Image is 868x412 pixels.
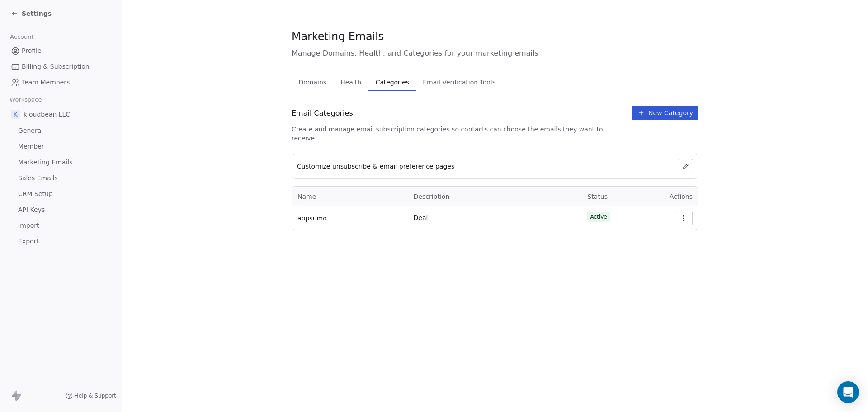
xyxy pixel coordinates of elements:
[18,205,45,215] span: API Keys
[297,214,327,223] span: appsumo
[18,142,44,151] span: Member
[22,62,90,71] span: Billing & Subscription
[18,173,58,183] span: Sales Emails
[22,46,42,56] span: Profile
[18,126,43,136] span: General
[414,193,450,200] span: Description
[7,171,114,186] a: Sales Emails
[18,221,39,230] span: Import
[7,139,114,154] a: Member
[372,76,413,89] span: Categories
[22,78,70,87] span: Team Members
[24,110,70,119] span: kloudbean LLC
[11,110,20,119] span: k
[292,48,698,59] span: Manage Domains, Health, and Categories for your marketing emails
[7,59,114,74] a: Billing & Subscription
[414,213,428,222] span: Deal
[587,193,608,200] span: Status
[295,76,330,89] span: Domains
[292,30,384,43] span: Marketing Emails
[337,76,365,89] span: Health
[7,43,114,58] a: Profile
[419,76,499,89] span: Email Verification Tools
[632,106,698,120] button: New Category
[297,192,316,201] span: Name
[292,108,353,119] span: Email Categories
[6,30,38,44] span: Account
[670,193,693,200] span: Actions
[297,162,454,171] span: Customize unsubscribe & email preference pages
[22,9,52,18] span: Settings
[7,123,114,138] a: General
[7,75,114,90] a: Team Members
[292,125,625,143] span: Create and manage email subscription categories so contacts can choose the emails they want to re...
[6,93,46,107] span: Workspace
[7,155,114,170] a: Marketing Emails
[18,158,72,167] span: Marketing Emails
[7,187,114,201] a: CRM Setup
[11,9,52,18] a: Settings
[7,234,114,249] a: Export
[66,392,116,399] a: Help & Support
[7,218,114,233] a: Import
[837,381,859,403] div: Open Intercom Messenger
[18,237,39,246] span: Export
[7,202,114,217] a: API Keys
[75,392,116,399] span: Help & Support
[590,213,607,221] span: Active
[648,108,693,117] span: New Category
[18,189,53,199] span: CRM Setup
